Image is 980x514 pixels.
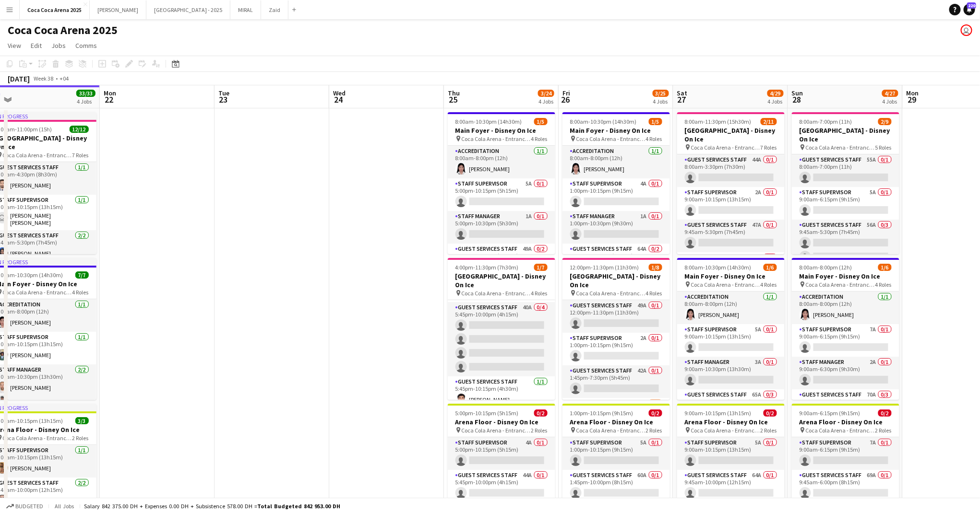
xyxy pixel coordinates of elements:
h3: Main Foyer - Disney On Ice [677,272,785,280]
span: 8:00am-7:00pm (11h) [800,118,852,125]
app-card-role: Staff Supervisor7A0/19:00am-6:15pm (9h15m) [792,324,899,357]
button: Zaid [261,0,288,19]
app-job-card: 8:00am-10:30pm (14h30m)1/5Main Foyer - Disney On Ice Coca Cola Arena - Entrance F4 RolesAccredita... [448,112,555,254]
span: 2 Roles [531,427,548,434]
div: 9:00am-6:15pm (9h15m)0/2Arena Floor - Disney On Ice Coca Cola Arena - Entrance F2 RolesStaff Supe... [792,404,899,502]
a: View [4,39,25,52]
app-card-role: Guest Services Staff70A0/39:45am-6:00pm (8h15m) [792,389,899,450]
span: Coca Cola Arena - Entrance F [806,144,875,151]
span: 2/11 [761,118,777,125]
span: 4 Roles [646,290,662,297]
app-card-role: Staff Supervisor4A0/15:00pm-10:15pm (5h15m) [448,437,555,470]
span: 33/33 [76,90,96,97]
span: 4 Roles [531,290,548,297]
app-job-card: 1:00pm-10:15pm (9h15m)0/2Arena Floor - Disney On Ice Coca Cola Arena - Entrance F2 RolesStaff Sup... [562,404,670,502]
span: All jobs [53,502,76,510]
span: 5:00pm-10:15pm (5h15m) [455,409,519,417]
span: Coca Cola Arena - Entrance F [576,135,646,142]
h3: Arena Floor - Disney On Ice [562,418,670,426]
span: 0/2 [878,409,892,417]
span: 27 [676,94,688,105]
button: [PERSON_NAME] [90,0,146,19]
h3: [GEOGRAPHIC_DATA] - Disney On Ice [448,272,555,289]
span: 7 Roles [761,144,777,151]
h3: Main Foyer - Disney On Ice [448,126,555,135]
span: Jobs [51,41,66,50]
span: Coca Cola Arena - Entrance F [576,290,646,297]
span: Coca Cola Arena - Entrance F [3,152,72,159]
span: 9:00am-10:15pm (13h15m) [685,409,752,417]
app-job-card: 12:00pm-11:30pm (11h30m)1/8[GEOGRAPHIC_DATA] - Disney On Ice Coca Cola Arena - Entrance F4 RolesG... [562,258,670,400]
span: Fri [562,89,570,97]
span: Coca Cola Arena - Entrance F [462,427,531,434]
a: Edit [27,39,46,52]
app-card-role: Guest Services Staff44A0/15:45pm-10:00pm (4h15m) [448,470,555,502]
span: 7/7 [75,271,89,279]
span: Sun [792,89,803,97]
span: Coca Cola Arena - Entrance F [462,135,531,142]
span: Mon [104,89,116,97]
span: 2/9 [878,118,892,125]
span: Sat [677,89,688,97]
span: 26 [561,94,570,105]
span: Comms [75,41,97,50]
h3: Arena Floor - Disney On Ice [792,418,899,426]
span: 22 [102,94,116,105]
span: 3/25 [653,90,669,97]
app-job-card: 8:00am-10:30pm (14h30m)1/6Main Foyer - Disney On Ice Coca Cola Arena - Entrance F4 RolesAccredita... [677,258,785,400]
span: Mon [907,89,919,97]
span: 12/12 [70,126,89,133]
span: 28 [790,94,803,105]
span: Coca Cola Arena - Entrance F [3,289,72,296]
div: 8:00am-10:30pm (14h30m)1/5Main Foyer - Disney On Ice Coca Cola Arena - Entrance F4 RolesAccredita... [562,112,670,254]
app-card-role: Guest Services Staff60A0/11:45pm-10:00pm (8h15m) [562,470,670,502]
span: Coca Cola Arena - Entrance F [462,290,531,297]
a: Jobs [48,39,70,52]
app-job-card: 8:00am-11:30pm (15h30m)2/11[GEOGRAPHIC_DATA] - Disney On Ice Coca Cola Arena - Entrance F7 RolesG... [677,112,785,254]
span: Thu [448,89,460,97]
span: 1/6 [764,264,777,271]
span: 2 Roles [72,434,89,442]
span: 23 [217,94,229,105]
span: 1/7 [534,264,548,271]
span: 3/24 [538,90,554,97]
span: Wed [333,89,346,97]
button: Budgeted [5,501,45,512]
app-card-role: Staff Supervisor7A0/19:00am-6:15pm (9h15m) [792,437,899,470]
span: 24 [332,94,346,105]
span: 2 Roles [875,427,892,434]
span: Coca Cola Arena - Entrance F [806,281,875,288]
span: Coca Cola Arena - Entrance F [3,434,72,442]
app-card-role: Guest Services Staff55A0/18:00am-7:00pm (11h) [792,154,899,187]
app-card-role: Guest Services Staff52A1/5 [562,398,670,486]
span: 25 [446,94,460,105]
app-card-role: Staff Supervisor2A0/19:00am-10:15pm (13h15m) [677,187,785,220]
span: 4:00pm-11:30pm (7h30m) [455,264,519,271]
span: Total Budgeted 842 953.00 DH [257,502,340,510]
h3: Main Foyer - Disney On Ice [792,272,899,280]
app-card-role: Guest Services Staff69A0/19:45am-6:00pm (8h15m) [792,470,899,502]
span: 12:00pm-11:30pm (11h30m) [570,264,639,271]
span: 8:00am-10:30pm (14h30m) [685,264,752,271]
span: 8:00am-11:30pm (15h30m) [685,118,752,125]
span: View [8,41,21,50]
span: Edit [31,41,42,50]
app-card-role: Guest Services Staff65A0/39:45am-10:00pm (12h15m) [677,389,785,450]
span: 4 Roles [72,289,89,296]
app-job-card: 8:00am-7:00pm (11h)2/9[GEOGRAPHIC_DATA] - Disney On Ice Coca Cola Arena - Entrance F5 RolesGuest ... [792,112,899,254]
span: 0/2 [534,409,548,417]
app-card-role: Staff Manager2A0/19:00am-6:30pm (9h30m) [792,357,899,389]
h3: Arena Floor - Disney On Ice [677,418,785,426]
app-card-role: Staff Supervisor5A0/19:00am-10:15pm (13h15m) [677,324,785,357]
span: Coca Cola Arena - Entrance F [576,427,646,434]
h3: [GEOGRAPHIC_DATA] - Disney On Ice [562,272,670,289]
app-card-role: Staff Supervisor5A0/19:00am-10:15pm (13h15m) [677,437,785,470]
span: 220 [967,2,976,9]
app-card-role: Guest Services Staff64A0/21:45pm-10:00pm (8h15m) [562,244,670,290]
div: [DATE] [8,74,30,83]
span: 1/5 [649,118,662,125]
h3: [GEOGRAPHIC_DATA] - Disney On Ice [677,126,785,143]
